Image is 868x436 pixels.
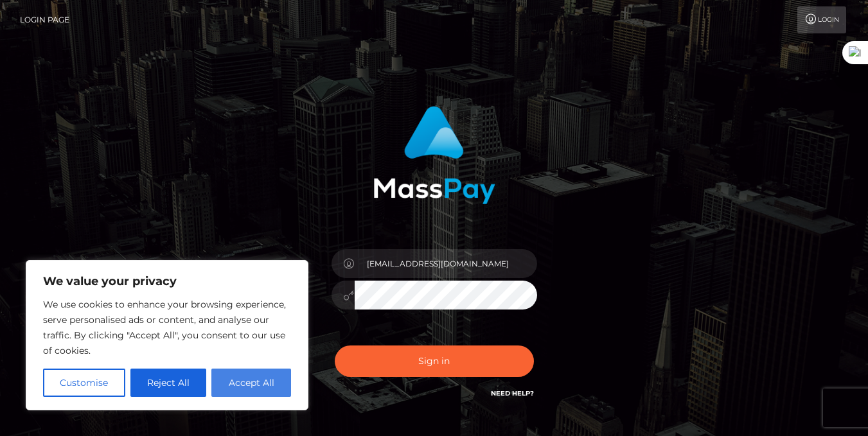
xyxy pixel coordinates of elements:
a: Login [797,6,846,33]
button: Reject All [130,369,207,397]
p: We value your privacy [43,274,291,289]
div: We value your privacy [26,260,308,410]
a: Need Help? [491,389,534,397]
button: Sign in [335,345,534,377]
button: Customise [43,369,125,397]
img: MassPay Login [373,106,495,204]
a: Login Page [20,6,69,33]
p: We use cookies to enhance your browsing experience, serve personalised ads or content, and analys... [43,297,291,358]
input: Username... [355,249,537,278]
button: Accept All [211,369,291,397]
